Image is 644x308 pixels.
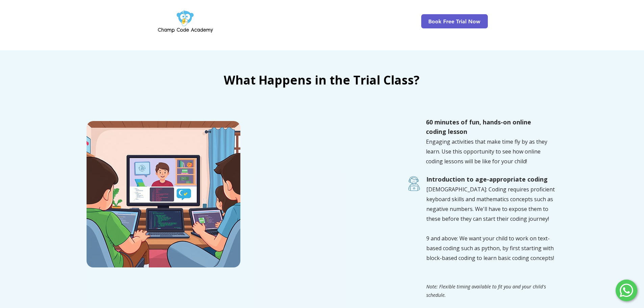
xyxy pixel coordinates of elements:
[428,18,480,25] span: Book Free Trial Now
[426,283,546,298] span: Note: Flexible timing available to fit you and your child's schedule.
[426,186,555,222] span: [DEMOGRAPHIC_DATA]: Coding requires proficient keyboard skills and mathematics concepts such as n...
[426,175,548,183] span: Introduction to age-appropriate coding
[426,138,547,165] span: Engaging activities that make time fly by as they learn. Use this opportunity to see how online c...
[421,14,488,28] a: Book Free Trial Now
[426,235,554,262] span: 9 and above: We want your child to work on text-based coding such as python, by first starting wi...
[87,121,240,267] img: A virtual classroom scene with a coding instructor on-screen and kids watching and coding
[224,72,420,88] span: What Happens in the Trial Class?
[426,118,531,136] span: 60 minutes of fun, hands-on online coding lesson
[157,8,214,34] img: Champ Code Academy Logo PNG.png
